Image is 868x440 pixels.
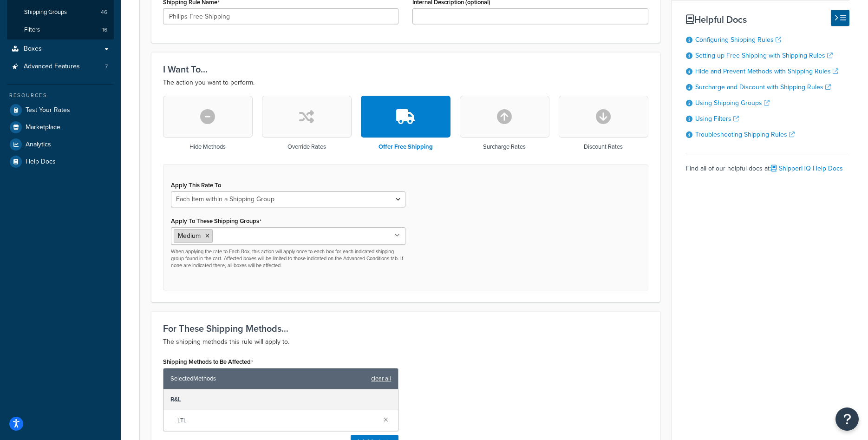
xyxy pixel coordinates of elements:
a: Setting up Free Shipping with Shipping Rules [695,51,833,60]
a: Using Filters [695,114,739,124]
label: Apply This Rate To [171,182,221,189]
span: Filters [24,26,40,34]
span: Analytics [26,141,51,149]
a: Configuring Shipping Rules [695,35,781,45]
h3: I Want To... [163,64,648,74]
span: 46 [101,8,107,16]
span: LTL [177,414,376,427]
span: Test Your Rates [26,106,70,114]
span: 7 [105,63,108,71]
a: Filters16 [7,21,114,39]
a: Hide and Prevent Methods with Shipping Rules [695,66,838,76]
button: Open Resource Center [835,407,859,431]
a: Marketplace [7,119,114,136]
div: Find all of our helpful docs at: [686,155,849,175]
span: Advanced Features [24,63,80,71]
a: Analytics [7,136,114,153]
p: The action you want to perform. [163,77,648,88]
span: Shipping Groups [24,8,67,16]
li: Advanced Features [7,58,114,75]
a: Shipping Groups46 [7,4,114,21]
a: Troubleshooting Shipping Rules [695,130,795,139]
h3: Helpful Docs [686,14,849,25]
a: ShipperHQ Help Docs [771,164,843,173]
h3: Override Rates [287,144,326,150]
span: Boxes [24,45,42,53]
li: Filters [7,21,114,39]
li: Shipping Groups [7,4,114,21]
span: Medium [178,231,201,241]
a: Help Docs [7,153,114,170]
span: Marketplace [26,124,60,131]
a: Using Shipping Groups [695,98,770,108]
a: clear all [371,372,391,385]
p: When applying the rate to Each Box, this action will apply once to each box for each indicated sh... [171,248,405,269]
p: The shipping methods this rule will apply to. [163,336,648,348]
span: 16 [102,26,107,34]
a: Boxes [7,40,114,58]
a: Surcharge and Discount with Shipping Rules [695,82,831,92]
a: Test Your Rates [7,102,114,118]
h3: Discount Rates [584,144,623,150]
h3: For These Shipping Methods... [163,323,648,334]
a: Advanced Features7 [7,58,114,75]
label: Shipping Methods to Be Affected [163,358,253,366]
h3: Offer Free Shipping [379,144,433,150]
div: R&L [163,389,398,410]
button: Hide Help Docs [831,10,849,26]
span: Selected Methods [170,372,366,385]
label: Apply To These Shipping Groups [171,217,261,225]
span: Help Docs [26,158,56,166]
h3: Hide Methods [189,144,226,150]
h3: Surcharge Rates [483,144,526,150]
div: Resources [7,92,114,99]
